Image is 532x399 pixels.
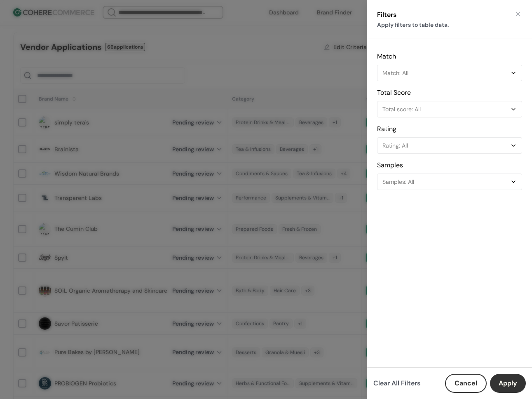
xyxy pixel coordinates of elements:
[445,374,487,393] button: Cancel
[377,10,449,20] div: Filters
[377,52,396,61] label: Match
[377,20,449,30] div: Apply filters to table data.
[377,161,403,169] label: Samples
[377,88,411,97] label: Total Score
[377,124,396,133] label: Rating
[490,374,526,393] button: Apply
[373,378,420,388] div: Clear All Filters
